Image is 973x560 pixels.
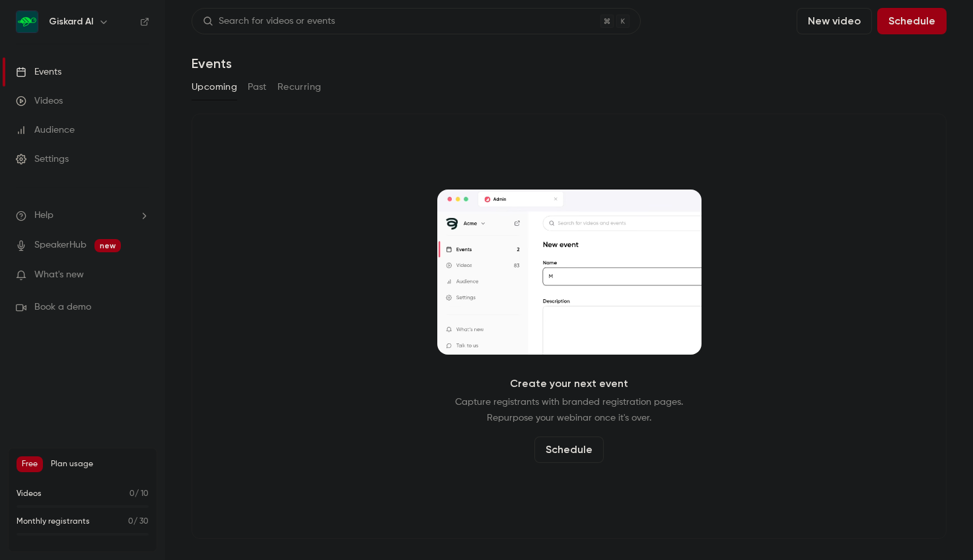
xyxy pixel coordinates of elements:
[17,11,38,32] img: Giskard AI
[34,300,91,314] span: Book a demo
[51,459,149,470] span: Plan usage
[510,376,628,392] p: Create your next event
[17,456,43,472] span: Free
[797,8,872,34] button: New video
[34,268,84,282] span: What's new
[277,77,322,98] button: Recurring
[17,488,42,500] p: Videos
[534,437,604,463] button: Schedule
[192,55,232,71] h1: Events
[17,516,90,528] p: Monthly registrants
[129,490,135,498] span: 0
[192,77,237,98] button: Upcoming
[34,209,54,223] span: Help
[455,394,683,426] p: Capture registrants with branded registration pages. Repurpose your webinar once it's over.
[248,77,267,98] button: Past
[49,15,93,28] h6: Giskard AI
[16,65,61,79] div: Events
[128,516,149,528] p: / 30
[129,488,149,500] p: / 10
[128,518,133,526] span: 0
[16,153,69,166] div: Settings
[16,94,63,108] div: Videos
[16,209,149,223] li: help-dropdown-opener
[877,8,947,34] button: Schedule
[203,15,335,28] div: Search for videos or events
[94,239,121,252] span: new
[34,238,87,252] a: SpeakerHub
[16,123,75,137] div: Audience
